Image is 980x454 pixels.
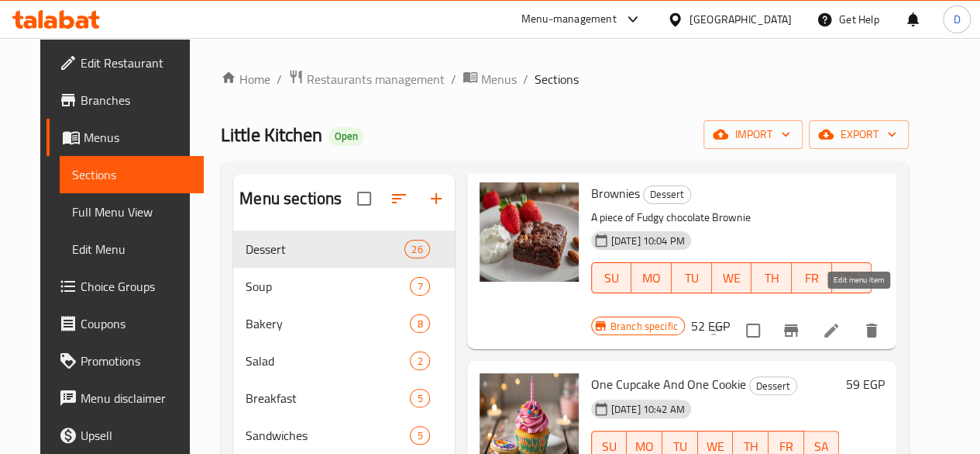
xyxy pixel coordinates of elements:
div: Dessert [749,376,797,395]
div: Open [328,127,364,146]
div: Breakfast5 [233,379,454,417]
div: items [410,352,429,370]
span: TH [758,267,786,289]
div: Soup7 [233,268,454,305]
h6: 59 EGP [845,373,884,395]
span: Sections [72,165,191,184]
span: Sections [535,70,579,88]
div: [GEOGRAPHIC_DATA] [689,11,792,28]
span: Little Kitchen [221,117,322,152]
button: import [703,120,803,149]
span: Upsell [81,426,191,445]
button: WE [712,262,752,293]
a: Coupons [46,305,204,342]
li: / [277,70,282,88]
nav: breadcrumb [221,69,909,89]
div: items [404,240,429,258]
a: Menus [462,69,517,89]
span: Salad [246,352,410,370]
span: 7 [411,279,428,294]
span: Menu disclaimer [81,389,191,407]
span: Menus [481,70,517,88]
button: Branch-specific-item [772,312,810,349]
span: Menus [84,128,191,147]
div: Bakery8 [233,305,454,342]
span: Dessert [750,377,796,395]
span: Edit Menu [72,240,191,258]
div: Sandwiches5 [233,417,454,454]
button: SU [591,262,632,293]
div: Menu-management [521,10,617,29]
a: Restaurants management [288,69,445,89]
button: SA [832,262,872,293]
li: / [523,70,528,88]
span: Edit Restaurant [81,54,191,72]
span: Bakery [246,314,410,333]
span: 8 [411,317,428,331]
button: TU [672,262,712,293]
span: SU [598,267,626,289]
button: delete [853,312,890,349]
a: Menus [46,119,204,156]
h2: Menu sections [239,187,342,210]
span: Breakfast [246,389,410,407]
button: FR [792,262,832,293]
div: Dessert [643,185,691,204]
span: Open [328,130,364,143]
a: Sections [60,156,204,193]
span: [DATE] 10:42 AM [605,402,691,417]
span: Full Menu View [72,203,191,221]
span: Sort sections [380,180,418,217]
span: FR [798,267,826,289]
a: Menu disclaimer [46,379,204,417]
span: MO [638,267,665,289]
span: Restaurants management [307,70,445,88]
span: Select all sections [348,182,380,215]
span: import [716,125,790,144]
div: items [410,314,429,333]
p: A piece of Fudgy chocolate Brownie [591,208,872,227]
div: items [410,426,429,445]
span: 2 [411,354,428,369]
span: 5 [411,428,428,443]
span: Dessert [644,185,690,203]
span: Promotions [81,352,191,370]
a: Branches [46,81,204,119]
span: Branches [81,91,191,109]
h6: 52 EGP [691,315,730,337]
span: Branch specific [604,319,684,334]
span: WE [718,267,746,289]
div: Salad2 [233,342,454,379]
span: Select to update [737,314,769,347]
div: Dessert [246,240,404,258]
span: Coupons [81,314,191,333]
span: D [953,11,960,28]
span: export [821,125,896,144]
button: TH [751,262,792,293]
div: Dessert26 [233,230,454,268]
a: Full Menu View [60,193,204,230]
a: Edit Menu [60,230,204,268]
span: TU [678,267,706,289]
li: / [451,70,456,88]
a: Upsell [46,417,204,454]
span: SA [838,267,866,289]
a: Choice Groups [46,268,204,305]
span: Sandwiches [246,426,410,445]
div: items [410,389,429,407]
span: 26 [405,242,428,257]
span: One Cupcake And One Cookie [591,373,746,396]
a: Home [221,70,270,88]
span: Soup [246,277,410,296]
button: export [809,120,909,149]
a: Promotions [46,342,204,379]
a: Edit Restaurant [46,44,204,81]
button: Add section [418,180,455,217]
span: [DATE] 10:04 PM [605,234,691,248]
span: Brownies [591,182,640,205]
